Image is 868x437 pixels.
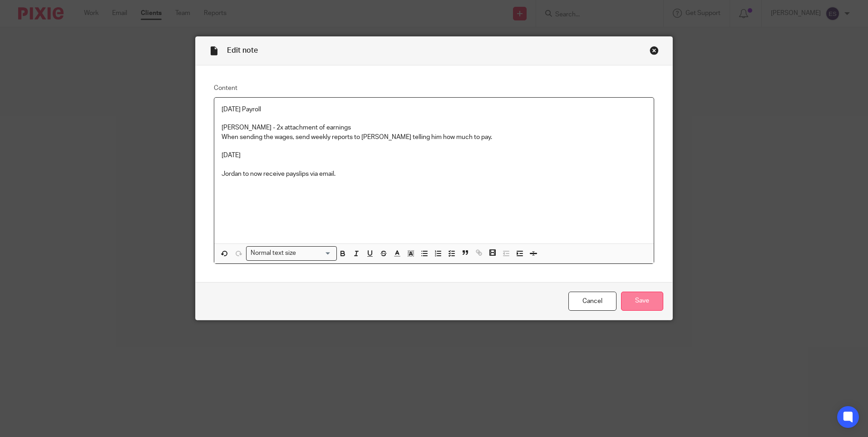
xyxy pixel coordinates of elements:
[299,248,331,258] input: Search for option
[246,246,337,260] div: Search for option
[248,248,298,258] span: Normal text size
[227,47,258,54] span: Edit note
[568,292,616,311] a: Cancel
[222,133,646,142] p: When sending the wages, send weekly reports to [PERSON_NAME] telling him how much to pay.
[214,84,654,93] label: Content
[222,151,646,160] p: [DATE]
[222,123,646,132] p: [PERSON_NAME] - 2x attachment of earnings
[621,292,663,311] input: Save
[222,169,646,179] p: Jordan to now receive payslips via email.
[222,105,646,114] p: [DATE] Payroll
[650,46,659,55] div: Close this dialog window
